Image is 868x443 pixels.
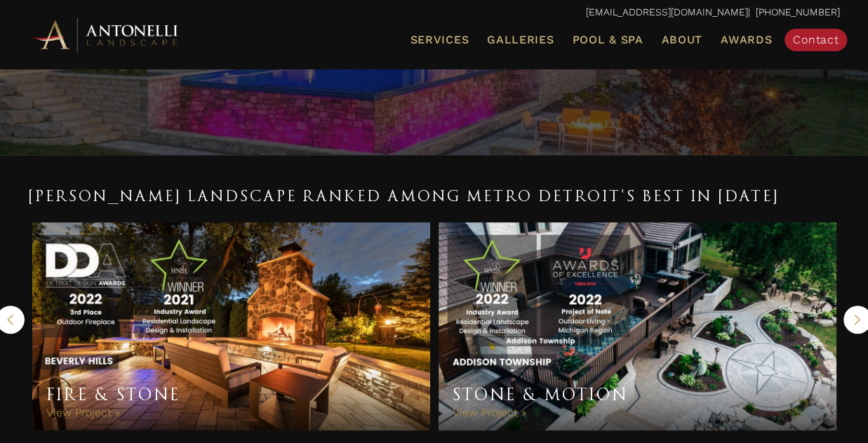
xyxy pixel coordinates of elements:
[410,34,469,46] span: Services
[434,222,840,430] div: Item 4 of 5
[28,4,840,22] p: | [PHONE_NUMBER]
[572,33,643,46] span: Pool & Spa
[46,406,120,419] a: View Project »
[655,31,708,49] a: About
[453,385,628,404] a: Stone & Motion
[481,31,559,49] a: Galleries
[487,33,554,46] span: Galleries
[29,222,434,430] div: Item 3 of 5
[586,6,748,18] a: [EMAIL_ADDRESS][DOMAIN_NAME]
[661,34,702,46] span: About
[721,33,772,46] span: Awards
[453,406,526,419] a: View Project »
[404,31,474,49] a: Services
[46,385,180,404] a: Fire & Stone
[715,31,777,49] a: Awards
[784,29,847,51] a: Contact
[28,15,182,54] img: Antonelli Horizontal Logo
[793,33,839,46] span: Contact
[28,186,780,205] span: [PERSON_NAME] Landscape Ranked Among Metro Detroit's Best in [DATE]
[566,31,648,49] a: Pool & Spa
